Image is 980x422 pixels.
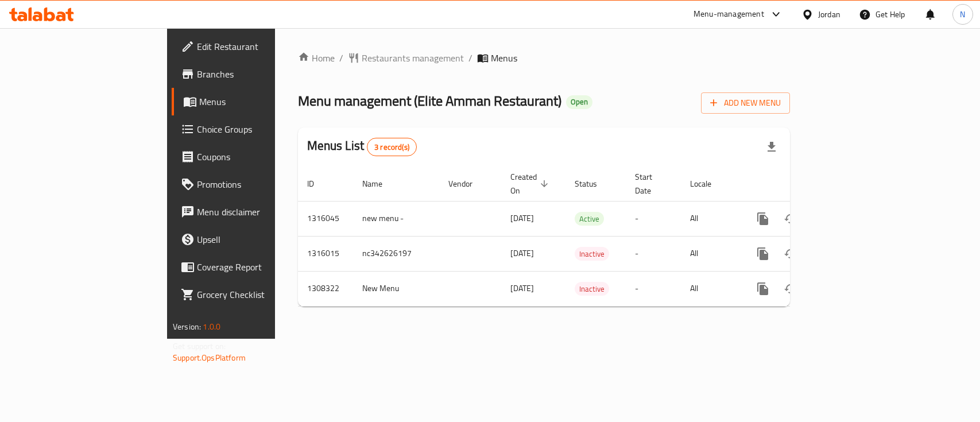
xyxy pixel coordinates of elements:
[339,51,343,65] li: /
[681,236,740,271] td: All
[681,201,740,236] td: All
[172,33,331,60] a: Edit Restaurant
[197,40,321,53] span: Edit Restaurant
[626,271,681,306] td: -
[749,275,777,303] button: more
[199,95,321,109] span: Menus
[172,226,331,253] a: Upsell
[172,143,331,171] a: Coupons
[510,246,534,261] span: [DATE]
[197,260,321,274] span: Coverage Report
[510,281,534,296] span: [DATE]
[575,282,609,296] span: Inactive
[740,167,869,202] th: Actions
[777,240,804,268] button: Change Status
[701,92,790,114] button: Add New Menu
[307,177,329,191] span: ID
[710,96,781,110] span: Add New Menu
[298,167,869,307] table: enhanced table
[694,7,764,21] div: Menu-management
[197,233,321,246] span: Upsell
[681,271,740,306] td: All
[575,212,604,226] span: Active
[172,281,331,308] a: Grocery Checklist
[197,177,321,191] span: Promotions
[353,201,439,236] td: new menu -
[172,115,331,143] a: Choice Groups
[575,177,612,191] span: Status
[173,350,246,365] a: Support.OpsPlatform
[367,142,416,153] span: 3 record(s)
[353,236,439,271] td: nc342626197
[172,171,331,198] a: Promotions
[172,60,331,88] a: Branches
[362,51,464,65] span: Restaurants management
[690,177,726,191] span: Locale
[818,8,840,21] div: Jordan
[197,288,321,301] span: Grocery Checklist
[510,211,534,226] span: [DATE]
[172,88,331,115] a: Menus
[626,201,681,236] td: -
[172,198,331,226] a: Menu disclaimer
[367,138,417,156] div: Total records count
[197,67,321,81] span: Branches
[173,319,201,334] span: Version:
[758,133,785,161] div: Export file
[566,97,592,107] span: Open
[749,205,777,233] button: more
[510,170,552,198] span: Created On
[353,271,439,306] td: New Menu
[635,170,667,198] span: Start Date
[575,247,609,261] div: Inactive
[491,51,517,65] span: Menus
[298,51,790,65] nav: breadcrumb
[749,240,777,268] button: more
[197,122,321,136] span: Choice Groups
[362,177,397,191] span: Name
[197,205,321,219] span: Menu disclaimer
[197,150,321,164] span: Coupons
[575,247,609,261] span: Inactive
[298,88,561,114] span: Menu management ( Elite Amman Restaurant )
[348,51,464,65] a: Restaurants management
[468,51,472,65] li: /
[626,236,681,271] td: -
[307,137,417,156] h2: Menus List
[203,319,220,334] span: 1.0.0
[172,253,331,281] a: Coverage Report
[566,95,592,109] div: Open
[448,177,487,191] span: Vendor
[960,8,965,21] span: N
[173,339,226,354] span: Get support on:
[777,275,804,303] button: Change Status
